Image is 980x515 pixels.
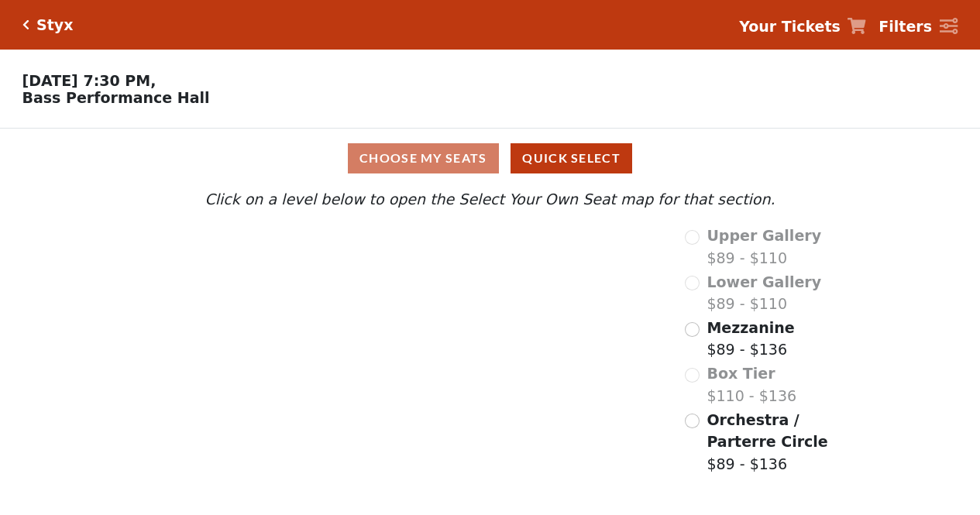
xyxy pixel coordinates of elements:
[739,15,866,38] a: Your Tickets
[707,411,827,451] span: Orchestra / Parterre Circle
[707,225,821,269] label: $89 - $110
[707,365,775,382] span: Box Tier
[244,277,475,350] path: Lower Gallery - Seats Available: 0
[707,227,821,244] span: Upper Gallery
[707,319,794,336] span: Mezzanine
[133,188,846,211] p: Click on a level below to open the Select Your Own Seat map for that section.
[227,235,445,287] path: Upper Gallery - Seats Available: 0
[707,409,846,476] label: $89 - $136
[36,16,73,34] h5: Styx
[707,362,796,407] label: $110 - $136
[739,18,841,35] strong: Your Tickets
[511,143,632,173] button: Quick Select
[707,317,794,361] label: $89 - $136
[879,18,932,35] strong: Filters
[879,15,958,38] a: Filters
[707,273,821,290] span: Lower Gallery
[707,271,821,315] label: $89 - $110
[22,19,29,30] a: Click here to go back to filters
